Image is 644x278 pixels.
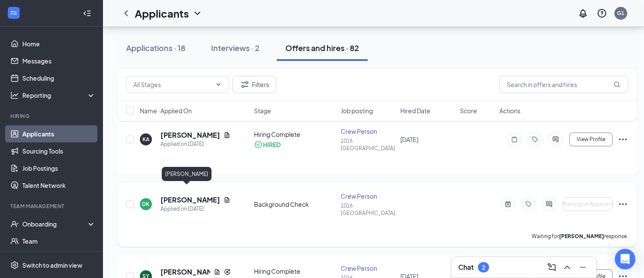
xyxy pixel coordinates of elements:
div: 1016 [GEOGRAPHIC_DATA] [341,137,395,152]
h5: [PERSON_NAME] [160,267,210,277]
input: All Stages [133,80,212,89]
svg: Reapply [224,269,231,275]
h5: [PERSON_NAME] [160,195,220,205]
a: DocumentsCrown [22,250,96,267]
svg: ActiveChat [544,201,554,208]
svg: Ellipses [618,134,628,145]
svg: Filter [240,79,250,90]
h1: Applicants [135,6,189,21]
svg: Tag [523,201,534,208]
span: Waiting on Applicant [562,201,614,207]
span: Stage [254,106,271,115]
button: ChevronUp [560,260,574,274]
a: Home [22,35,96,52]
span: Actions [499,106,520,115]
a: Messages [22,52,96,69]
div: [PERSON_NAME] [162,167,212,181]
div: Crew Person [341,127,395,136]
span: Hired Date [400,106,430,115]
svg: Document [224,132,230,139]
span: Score [460,106,477,115]
div: Onboarding [22,220,88,228]
svg: Analysis [10,91,19,100]
svg: ComposeMessage [547,262,557,272]
span: View Profile [577,136,605,142]
svg: UserCheck [10,220,19,228]
div: Hiring Complete [254,130,336,139]
button: ComposeMessage [545,260,559,274]
div: Hiring [10,112,94,120]
div: DK [142,200,150,208]
svg: Settings [10,261,19,269]
svg: Document [214,269,221,275]
div: 2 [482,264,485,271]
button: View Profile [569,133,613,146]
svg: QuestionInfo [597,8,607,18]
div: Applied on [DATE] [160,140,230,148]
div: G1 [617,9,625,17]
svg: ChevronDown [192,8,203,18]
button: Waiting on Applicant [563,197,613,211]
h3: Chat [458,263,474,272]
div: Hiring Complete [254,267,336,275]
div: Crew Person [341,264,395,272]
svg: Notifications [578,8,588,18]
a: Applicants [22,125,96,142]
b: [PERSON_NAME] [559,233,604,239]
button: Filter Filters [233,76,276,93]
svg: Collapse [83,9,91,18]
a: Scheduling [22,69,96,87]
svg: MagnifyingGlass [614,81,620,88]
svg: Ellipses [618,199,628,209]
svg: ChevronDown [215,81,222,88]
svg: ChevronLeft [121,8,131,18]
svg: Tag [530,136,540,143]
div: Team Management [10,202,94,210]
a: Job Postings [22,160,96,177]
div: Open Intercom Messenger [615,249,635,269]
p: Waiting for response. [532,233,628,240]
svg: Minimize [577,262,588,272]
div: Switch to admin view [22,261,82,269]
svg: ChevronUp [562,262,572,272]
div: Crew Person [341,192,395,200]
div: 1016 [GEOGRAPHIC_DATA] [341,202,395,217]
div: Reporting [22,91,96,100]
div: Interviews · 2 [211,42,260,53]
a: Talent Network [22,177,96,194]
svg: WorkstreamLogo [9,9,18,17]
input: Search in offers and hires [499,76,628,93]
div: Background Check [254,200,336,208]
svg: ActiveNote [503,201,513,208]
button: Minimize [576,260,590,274]
div: KA [142,136,149,143]
span: Name · Applied On [140,106,192,115]
div: Applied on [DATE] [160,205,230,213]
h5: [PERSON_NAME] [160,130,220,140]
div: Offers and hires · 82 [285,42,359,53]
span: [DATE] [400,136,418,143]
span: Job posting [341,106,373,115]
a: Team [22,233,96,250]
div: Applications · 18 [126,42,185,53]
div: HIRED [263,140,281,149]
svg: CheckmarkCircle [254,140,263,149]
a: Sourcing Tools [22,142,96,160]
svg: Note [509,136,520,143]
svg: Document [224,196,230,203]
svg: ActiveChat [550,136,561,143]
